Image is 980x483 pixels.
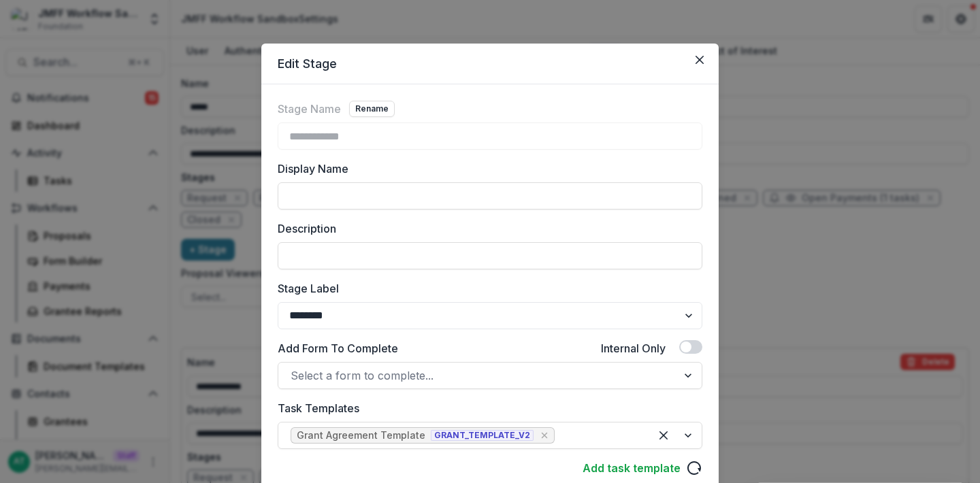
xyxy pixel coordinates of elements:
label: Stage Name [278,101,341,117]
svg: reload [686,460,702,476]
div: Grant Agreement Template [297,430,425,442]
button: Close [689,49,710,71]
label: Internal Only [601,340,666,356]
label: Task Templates [278,400,694,416]
span: GRANT_TEMPLATE_V2 [431,430,534,441]
div: Remove [object Object] [538,429,551,442]
div: Clear selected options [653,424,674,446]
label: Add Form To Complete [278,340,398,356]
header: Edit Stage [261,44,719,84]
label: Stage Label [278,280,694,297]
label: Display Name [278,161,694,177]
label: Description [278,220,694,237]
a: Add task template [583,460,681,476]
button: Rename [349,101,395,117]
